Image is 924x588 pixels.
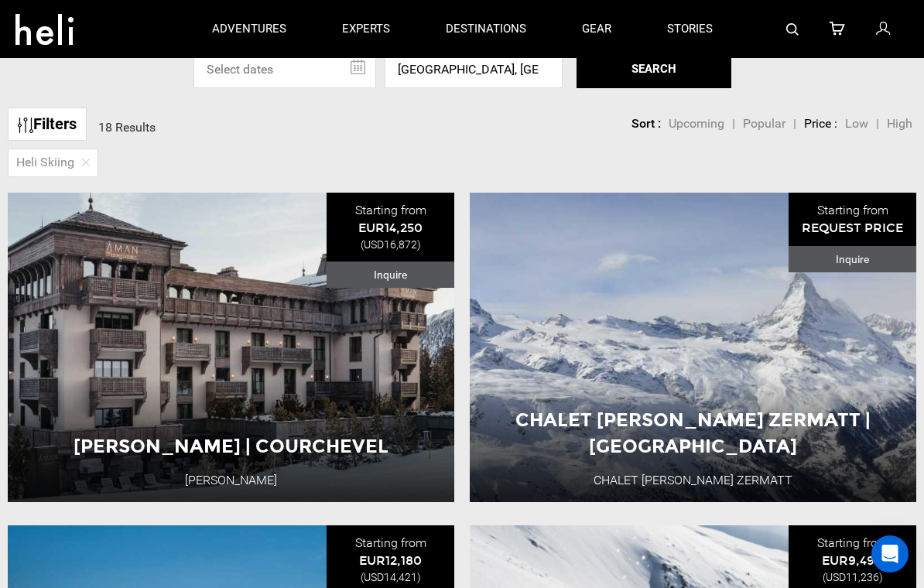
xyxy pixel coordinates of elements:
[98,120,156,135] span: 18 Results
[193,50,376,88] input: Select dates
[732,115,735,133] li: |
[876,115,879,133] li: |
[18,118,33,133] img: btn-icon.svg
[577,50,731,88] button: SEARCH
[631,115,661,133] li: Sort :
[845,116,868,131] span: Low
[342,21,390,37] p: experts
[793,115,796,133] li: |
[212,21,286,37] p: adventures
[16,154,74,172] span: Heli Skiing
[887,116,912,131] span: High
[8,108,87,141] a: Filters
[804,115,837,133] li: Price :
[669,116,724,131] span: Upcoming
[446,21,526,37] p: destinations
[871,535,909,573] div: Open Intercom Messenger
[82,159,90,166] img: close-icon.png
[385,50,563,88] input: Enter a location
[743,116,785,131] span: Popular
[786,23,799,36] img: search-bar-icon.svg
